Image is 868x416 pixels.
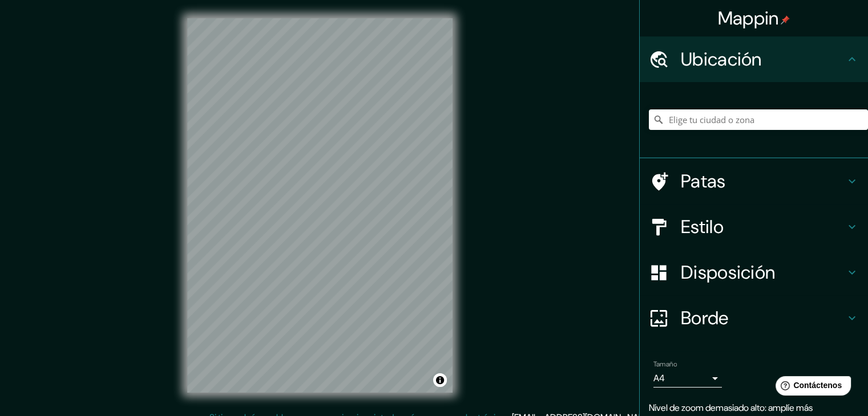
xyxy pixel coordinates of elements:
[781,15,790,25] img: pin-icon.png
[681,215,724,239] font: Estilo
[681,47,762,71] font: Ubicación
[649,402,813,414] font: Nivel de zoom demasiado alto: amplíe más
[681,169,726,193] font: Patas
[681,306,729,330] font: Borde
[653,360,677,369] font: Tamaño
[649,109,868,130] input: Elige tu ciudad o zona
[640,158,868,204] div: Patas
[640,204,868,250] div: Estilo
[640,295,868,341] div: Borde
[653,369,722,388] div: A4
[433,373,447,387] button: Activar o desactivar atribución
[766,372,855,403] iframe: Lanzador de widgets de ayuda
[718,6,779,30] font: Mappin
[653,372,665,384] font: A4
[640,250,868,295] div: Disposición
[187,18,453,393] canvas: Mapa
[681,260,775,284] font: Disposición
[640,36,868,82] div: Ubicación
